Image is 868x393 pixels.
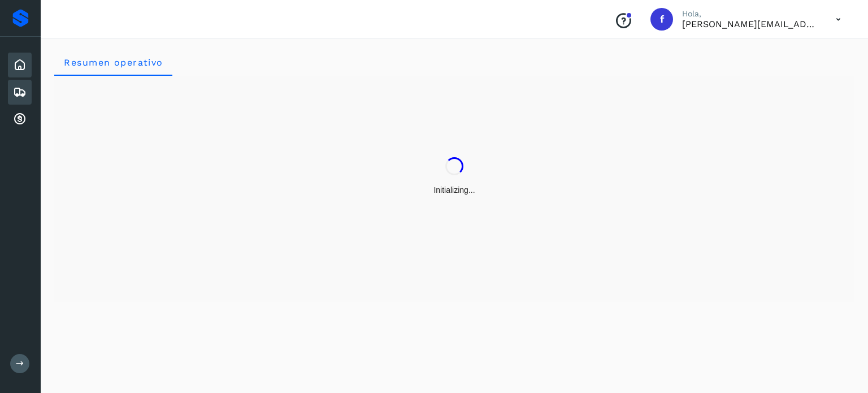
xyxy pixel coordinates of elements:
[8,107,32,132] div: Cuentas por cobrar
[63,57,163,68] span: Resumen operativo
[682,9,818,19] p: Hola,
[682,19,818,29] p: flor.compean@gruporeyes.com.mx
[8,80,32,105] div: Embarques
[8,53,32,77] div: Inicio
